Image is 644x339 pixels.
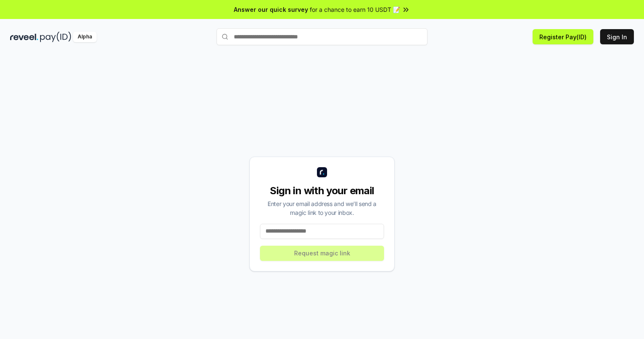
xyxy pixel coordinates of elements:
img: logo_small [317,167,327,177]
div: Sign in with your email [260,184,384,198]
span: for a chance to earn 10 USDT 📝 [310,5,400,14]
img: pay_id [40,32,71,42]
button: Sign In [600,29,634,44]
img: reveel_dark [10,32,38,42]
span: Answer our quick survey [234,5,308,14]
button: Register Pay(ID) [533,29,593,44]
div: Alpha [73,32,97,42]
div: Enter your email address and we’ll send a magic link to your inbox. [260,199,384,217]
